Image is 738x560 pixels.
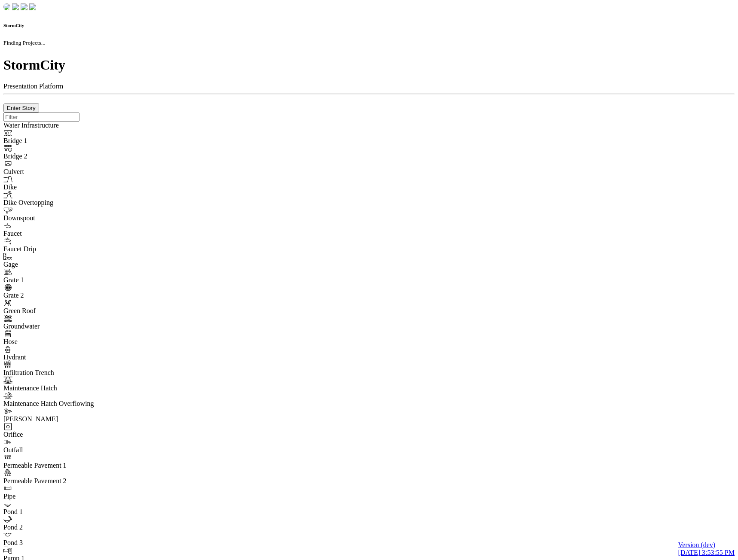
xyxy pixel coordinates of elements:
[3,103,39,113] button: Enter Story
[3,292,120,299] div: Grate 2
[3,230,120,237] div: Faucet
[29,3,36,10] img: chi-fish-blink.png
[3,137,120,145] div: Bridge 1
[3,353,120,361] div: Hydrant
[3,113,79,122] input: Filter
[3,369,120,377] div: Infiltration Trench
[3,493,120,500] div: Pipe
[3,415,120,423] div: [PERSON_NAME]
[3,307,120,315] div: Green Roof
[3,82,63,90] span: Presentation Platform
[3,3,10,10] img: chi-fish-down.png
[3,431,120,438] div: Orifice
[3,122,120,129] div: Water Infrastructure
[3,384,120,392] div: Maintenance Hatch
[3,477,120,485] div: Permeable Pavement 2
[3,508,120,516] div: Pond 1
[3,199,120,207] div: Dike Overtopping
[3,40,46,46] small: Finding Projects...
[3,276,120,284] div: Grate 1
[3,245,120,253] div: Faucet Drip
[3,168,120,176] div: Culvert
[12,3,19,10] img: chi-fish-down.png
[3,214,120,222] div: Downspout
[3,523,120,531] div: Pond 2
[3,446,120,454] div: Outfall
[678,549,735,556] span: [DATE] 3:53:55 PM
[3,152,120,160] div: Bridge 2
[3,23,735,28] h6: StormCity
[3,338,120,346] div: Hose
[678,541,735,557] a: Version (dev) [DATE] 3:53:55 PM
[3,261,120,268] div: Gage
[3,400,120,408] div: Maintenance Hatch Overflowing
[3,539,120,547] div: Pond 3
[21,3,27,10] img: chi-fish-up.png
[3,183,120,191] div: Dike
[3,462,120,469] div: Permeable Pavement 1
[3,323,120,330] div: Groundwater
[3,57,735,73] h1: StormCity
